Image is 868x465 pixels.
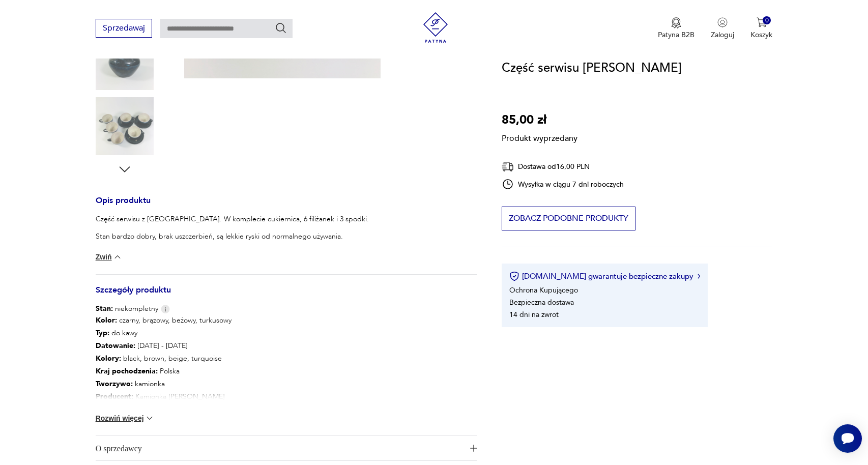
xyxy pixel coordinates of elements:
[757,17,767,27] img: Ikona koszyka
[96,315,117,325] b: Kolor:
[509,271,519,281] img: Ikona certyfikatu
[96,352,240,365] p: black, brown, beige, turquoise
[509,310,559,319] li: 14 dni na zwrot
[658,17,695,40] button: Patyna B2B
[502,178,624,190] div: Wysyłka w ciągu 7 dni roboczych
[96,379,133,389] b: Tworzywo :
[275,22,287,34] button: Szukaj
[96,436,477,460] button: Ikona plusaO sprzedawcy
[502,110,577,130] p: 85,00 zł
[96,327,240,339] p: do kawy
[658,30,695,40] p: Patyna B2B
[96,287,477,304] h3: Szczegóły produktu
[96,390,240,403] p: Kamionka [PERSON_NAME]
[96,19,152,38] button: Sprzedawaj
[96,413,155,423] button: Rozwiń więcej
[144,413,155,423] img: chevron down
[96,354,121,363] b: Kolory :
[96,197,477,214] h3: Opis produktu
[161,305,170,313] img: Info icon
[763,16,771,25] div: 0
[671,17,681,28] img: Ikona medalu
[96,214,369,224] p: Część serwisu z [GEOGRAPHIC_DATA]. W komplecie cukiernica, 6 filiżanek i 3 spodki.
[711,17,734,40] button: Zaloguj
[96,366,158,376] b: Kraj pochodzenia :
[502,59,682,78] h1: Część serwisu [PERSON_NAME]
[96,436,464,460] span: O sprzedawcy
[96,365,240,377] p: Polska
[96,25,152,33] a: Sprzedawaj
[509,285,578,295] li: Ochrona Kupującego
[750,17,772,40] button: 0Koszyk
[698,274,701,279] img: Ikona strzałki w prawo
[96,304,113,313] b: Stan:
[470,445,477,452] img: Ikona plusa
[96,392,133,401] b: Producent :
[750,30,772,40] p: Koszyk
[502,160,624,173] div: Dostawa od 16,00 PLN
[420,12,451,43] img: Patyna - sklep z meblami i dekoracjami vintage
[96,341,135,351] b: Datowanie :
[112,252,123,262] img: chevron down
[658,17,695,40] a: Ikona medaluPatyna B2B
[717,17,728,27] img: Ikonka użytkownika
[96,377,240,390] p: kamionka
[509,298,574,307] li: Bezpieczna dostawa
[96,314,240,327] p: czarny, brązowy, beżowy, turkusowy
[509,271,700,281] button: [DOMAIN_NAME] gwarantuje bezpieczne zakupy
[502,130,577,144] p: Produkt wyprzedany
[833,424,862,453] iframe: Smartsupp widget button
[502,207,635,230] button: Zobacz podobne produkty
[96,328,109,338] b: Typ :
[711,30,734,40] p: Zaloguj
[96,252,123,262] button: Zwiń
[96,339,240,352] p: [DATE] - [DATE]
[502,160,514,173] img: Ikona dostawy
[96,231,369,242] p: Stan bardzo dobry, brak uszczerbień, są lekkie ryski od normalnego używania.
[96,304,158,314] span: niekompletny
